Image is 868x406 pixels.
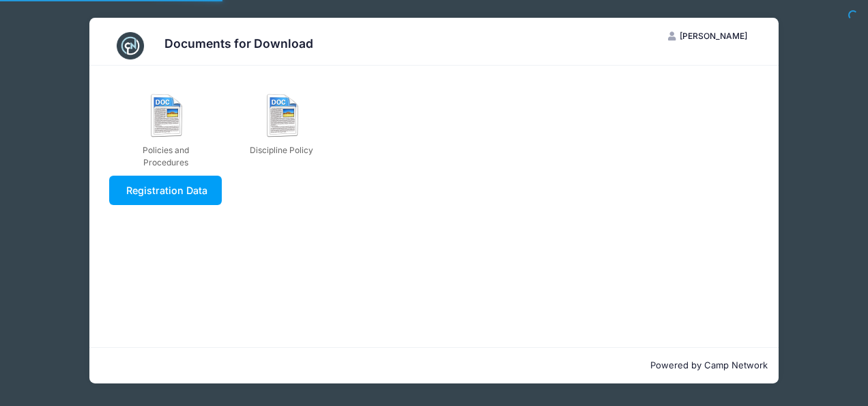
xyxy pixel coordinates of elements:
[680,31,747,41] span: [PERSON_NAME]
[656,25,759,48] button: [PERSON_NAME]
[261,94,305,137] img: ico_doc.png
[100,359,768,373] p: Powered by Camp Network
[145,94,189,137] img: ico_doc.png
[119,144,212,169] div: Policies and Procedures
[109,176,222,205] a: Registration Data
[164,36,313,51] h3: Documents for Download
[235,144,328,157] div: Discipline Policy
[117,32,144,59] img: CampNetwork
